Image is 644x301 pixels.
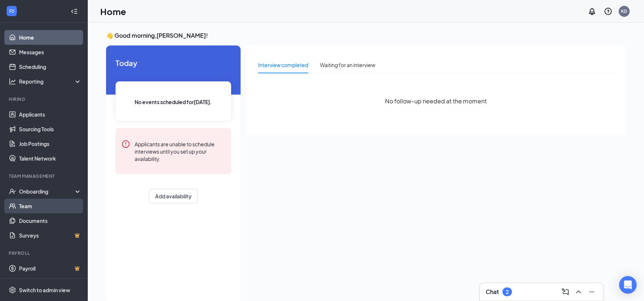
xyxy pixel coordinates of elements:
svg: Collapse [71,8,78,15]
a: SurveysCrown [19,228,82,243]
span: Today [116,57,231,69]
h3: Chat [486,288,499,296]
h1: Home [100,5,126,18]
div: Hiring [9,96,80,102]
svg: WorkstreamLogo [8,7,15,15]
a: Applicants [19,107,82,122]
svg: Minimize [587,287,596,296]
button: Minimize [586,286,598,298]
svg: Analysis [9,78,16,85]
a: Talent Network [19,151,82,166]
a: Sourcing Tools [19,122,82,136]
div: Onboarding [19,188,75,195]
div: Switch to admin view [19,286,70,294]
div: Team Management [9,173,80,179]
a: Team [19,199,82,213]
span: No events scheduled for [DATE] . [135,98,212,106]
div: 2 [506,289,509,295]
a: Job Postings [19,136,82,151]
button: ComposeMessage [560,286,571,298]
a: Documents [19,213,82,228]
div: Waiting for an interview [320,61,375,69]
div: Interview completed [258,61,308,69]
button: ChevronUp [573,286,584,298]
svg: Error [121,140,130,148]
span: No follow-up needed at the moment [385,96,487,106]
svg: Settings [9,286,16,294]
a: Scheduling [19,59,82,74]
svg: ComposeMessage [561,287,570,296]
div: Payroll [9,250,80,256]
h3: 👋 Good morning, [PERSON_NAME] ! [106,32,626,40]
div: Applicants are unable to schedule interviews until you set up your availability. [135,140,225,162]
a: Home [19,30,82,45]
div: Open Intercom Messenger [619,276,637,294]
div: Reporting [19,78,82,85]
a: PayrollCrown [19,261,82,276]
svg: QuestionInfo [604,7,613,16]
svg: Notifications [588,7,596,16]
div: KD [621,8,628,14]
button: Add availability [149,189,198,203]
svg: UserCheck [9,188,16,195]
svg: ChevronUp [574,287,583,296]
a: Messages [19,45,82,59]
